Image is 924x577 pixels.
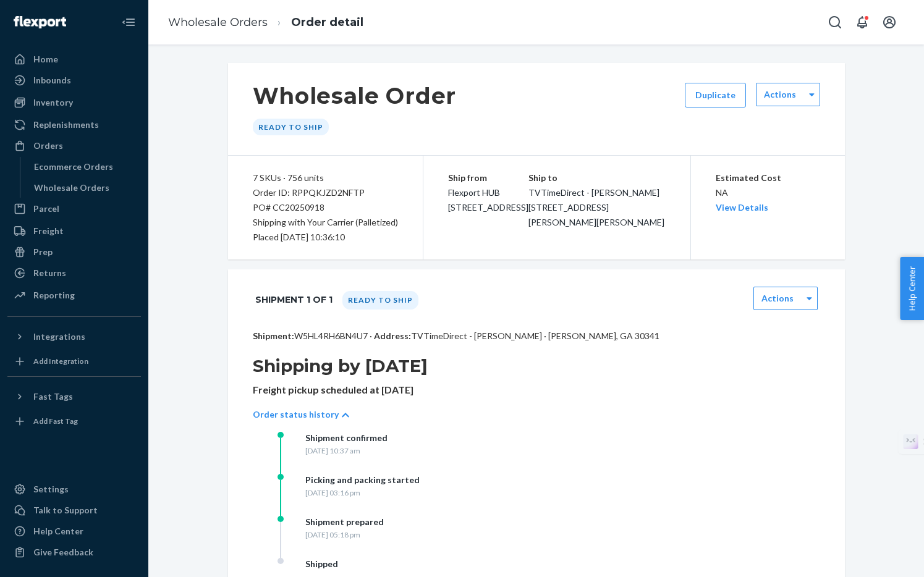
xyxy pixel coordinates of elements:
a: Prep [7,242,141,262]
a: Freight [7,221,141,241]
label: Actions [764,88,796,101]
a: Order detail [291,15,363,29]
div: Integrations [33,331,85,343]
div: Give Feedback [33,546,93,558]
span: Flexport HUB [STREET_ADDRESS] [448,187,528,213]
div: Ready to ship [253,119,329,135]
a: Inbounds [7,70,141,90]
a: Replenishments [7,115,141,135]
div: Parcel [33,203,59,215]
div: PO# CC20250918 [253,200,398,215]
a: Ecommerce Orders [28,157,142,177]
div: Inbounds [33,74,71,86]
a: Home [7,49,141,69]
span: Address: [374,331,411,341]
div: Placed [DATE] 10:36:10 [253,230,398,245]
a: Orders [7,136,141,156]
h1: Shipment 1 of 1 [255,287,333,313]
button: Open Search Box [823,10,847,35]
h1: Wholesale Order [253,83,457,109]
button: Open notifications [850,10,875,35]
div: Returns [33,267,66,279]
h1: Shipping by [DATE] [253,355,820,377]
a: Returns [7,263,141,283]
iframe: Opens a widget where you can chat to one of our agents [844,540,912,571]
p: Shipping with Your Carrier (Palletized) [253,215,398,230]
a: Reporting [7,285,141,305]
div: Shipment prepared [305,516,384,528]
div: Freight [33,225,64,237]
div: Settings [33,483,69,495]
ol: breadcrumbs [158,4,373,41]
div: Inventory [33,96,73,109]
span: Shipment: [253,331,294,341]
img: Flexport logo [14,16,66,28]
div: Prep [33,246,53,258]
p: W5HL4RH6BN4U7 · TVTimeDirect - [PERSON_NAME] · [PERSON_NAME], GA 30341 [253,330,820,342]
span: TVTimeDirect - [PERSON_NAME] [STREET_ADDRESS][PERSON_NAME][PERSON_NAME] [528,187,664,227]
button: Fast Tags [7,387,141,406]
div: Ecommerce Orders [34,161,113,173]
button: Integrations [7,327,141,347]
div: Ready to ship [342,291,418,310]
div: Add Integration [33,356,88,366]
a: Wholesale Orders [28,178,142,198]
label: Actions [761,292,794,305]
div: Replenishments [33,119,99,131]
div: Wholesale Orders [34,182,109,194]
div: Home [33,53,58,65]
div: Help Center [33,525,83,537]
div: Orders [33,140,63,152]
a: Inventory [7,93,141,112]
div: Add Fast Tag [33,416,78,426]
button: Help Center [900,257,924,320]
div: Shipment confirmed [305,432,388,444]
p: Order status history [253,408,339,421]
p: Ship to [528,171,666,185]
div: Talk to Support [33,504,98,516]
div: Shipped [305,558,338,570]
button: Give Feedback [7,542,141,562]
button: Duplicate [685,83,746,107]
div: [DATE] 03:16 pm [305,487,420,498]
p: Estimated Cost [716,171,820,185]
a: Add Integration [7,352,141,371]
a: Add Fast Tag [7,411,141,431]
div: 7 SKUs · 756 units [253,171,398,185]
a: Help Center [7,521,141,541]
p: Ship from [448,171,528,185]
button: Open account menu [877,10,902,35]
p: Freight pickup scheduled at [DATE] [253,383,820,397]
div: Picking and packing started [305,474,420,486]
a: Settings [7,479,141,499]
div: Fast Tags [33,390,73,403]
div: [DATE] 05:18 pm [305,529,384,540]
div: Reporting [33,289,75,301]
div: Order ID: RPPQKJZD2NFTP [253,185,398,200]
button: Talk to Support [7,500,141,520]
a: View Details [716,202,768,213]
a: Wholesale Orders [168,15,268,29]
div: [DATE] 10:37 am [305,445,388,456]
a: Parcel [7,199,141,219]
button: Close Navigation [116,10,141,35]
div: NA [716,171,820,215]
